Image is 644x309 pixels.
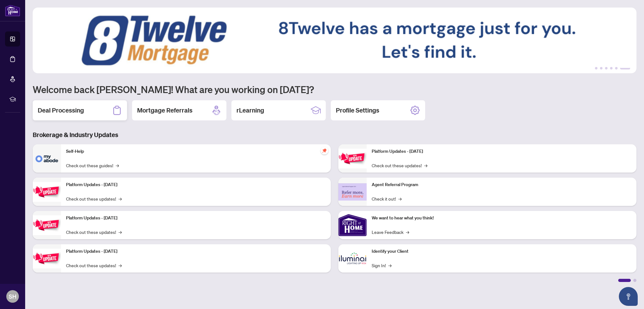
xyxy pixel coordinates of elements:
[33,130,636,139] h3: Brokerage & Industry Updates
[372,181,631,188] p: Agent Referral Program
[9,292,16,301] span: SH
[66,195,122,202] a: Check out these updates!→
[66,181,326,188] p: Platform Updates - [DATE]
[321,147,328,154] span: pushpin
[119,195,122,202] span: →
[372,229,409,235] a: Leave Feedback→
[66,215,326,222] p: Platform Updates - [DATE]
[620,67,630,69] button: 6
[338,244,367,273] img: Identify your Client
[336,106,379,115] h2: Profile Settings
[372,215,631,222] p: We want to hear what you think!
[119,229,122,235] span: →
[600,67,602,69] button: 2
[66,162,119,169] a: Check out these guides!→
[33,8,636,73] img: Slide 5
[66,148,326,155] p: Self-Help
[372,248,631,255] p: Identify your Client
[424,162,427,169] span: →
[338,149,367,168] img: Platform Updates - June 23, 2025
[33,83,636,95] h1: Welcome back [PERSON_NAME]! What are you working on [DATE]?
[605,67,608,69] button: 3
[619,287,638,306] button: Open asap
[116,162,119,169] span: →
[398,195,402,202] span: →
[610,67,613,69] button: 4
[372,195,402,202] a: Check it out!→
[372,148,631,155] p: Platform Updates - [DATE]
[372,262,391,269] a: Sign In!→
[137,106,192,115] h2: Mortgage Referrals
[119,262,122,269] span: →
[595,67,597,69] button: 1
[388,262,391,269] span: →
[66,262,122,269] a: Check out these updates!→
[5,5,20,16] img: logo
[406,229,409,235] span: →
[33,182,61,202] img: Platform Updates - September 16, 2025
[33,144,61,173] img: Self-Help
[615,67,618,69] button: 5
[66,229,122,235] a: Check out these updates!→
[338,211,367,239] img: We want to hear what you think!
[338,183,367,201] img: Agent Referral Program
[33,249,61,268] img: Platform Updates - July 8, 2025
[38,106,84,115] h2: Deal Processing
[372,162,427,169] a: Check out these updates!→
[66,248,326,255] p: Platform Updates - [DATE]
[33,215,61,235] img: Platform Updates - July 21, 2025
[236,106,264,115] h2: rLearning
